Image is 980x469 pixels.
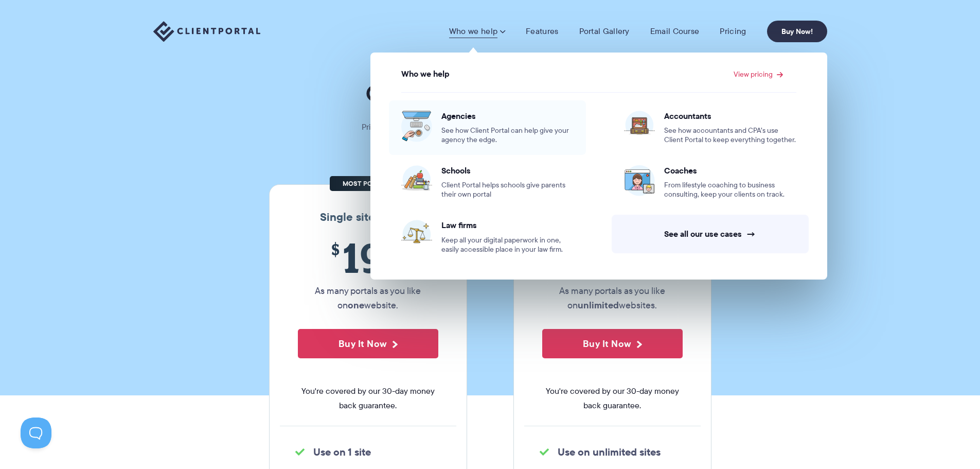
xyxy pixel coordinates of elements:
[650,26,700,37] a: Email Course
[542,384,683,413] span: You're covered by our 30-day money back guarantee.
[441,181,574,199] span: Client Portal helps schools give parents their own portal
[298,234,438,281] span: 199
[298,329,438,358] button: Buy It Now
[746,229,756,239] span: →
[612,215,809,253] a: See all our use cases
[542,329,683,358] button: Buy It Now
[21,418,51,448] iframe: Toggle Customer Support
[336,120,645,134] p: Pricing shouldn't be complicated. Straightforward plans, no hidden fees.
[664,165,796,176] span: Coaches
[441,111,574,121] span: Agencies
[664,181,796,199] span: From lifestyle coaching to business consulting, keep your clients on track.
[348,298,364,312] strong: one
[578,298,619,312] strong: unlimited
[401,70,450,79] span: Who we help
[720,26,746,37] a: Pricing
[449,26,505,37] a: Who we help
[767,21,827,42] a: Buy Now!
[664,126,796,145] span: See how accountants and CPA’s use Client Portal to keep everything together.
[376,82,822,265] ul: View pricing
[526,26,558,37] a: Features
[280,211,456,224] h3: Single site license
[734,71,783,78] a: View pricing
[313,444,371,460] strong: Use on 1 site
[298,384,438,413] span: You're covered by our 30-day money back guarantee.
[664,111,796,121] span: Accountants
[441,236,574,254] span: Keep all your digital paperwork in one, easily accessible place in your law firm.
[542,234,683,281] span: 399
[298,284,438,312] p: As many portals as you like on website.
[542,284,683,312] p: As many portals as you like on websites.
[579,26,630,37] a: Portal Gallery
[441,126,574,145] span: See how Client Portal can help give your agency the edge.
[558,444,661,460] strong: Use on unlimited sites
[441,165,574,176] span: Schools
[441,220,574,230] span: Law firms
[370,53,827,280] ul: Who we help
